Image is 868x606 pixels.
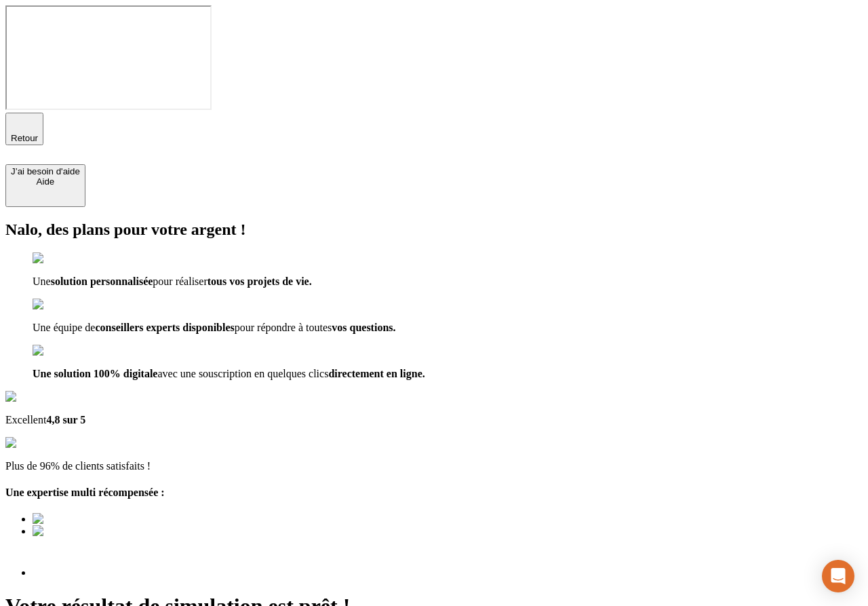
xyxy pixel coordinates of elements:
[33,276,51,287] span: Une
[33,368,157,379] span: Une solution 100% digitale
[208,276,312,287] span: tous vos projets de vie.
[33,513,158,525] img: Best savings advice award
[235,322,332,333] span: pour répondre à toutes
[11,133,38,143] span: Retour
[51,276,153,287] span: solution personnalisée
[5,391,84,403] img: Google Review
[33,322,95,333] span: Une équipe de
[5,437,73,449] img: reviews stars
[5,414,46,425] span: Excellent
[332,322,395,333] span: vos questions.
[5,460,863,472] p: Plus de 96% de clients satisfaits !
[33,252,91,265] img: checkmark
[33,345,91,357] img: checkmark
[5,113,43,145] button: Retour
[157,368,328,379] span: avec une souscription en quelques clics
[5,221,863,239] h2: Nalo, des plans pour votre argent !
[95,322,234,333] span: conseillers experts disponibles
[11,176,80,187] div: Aide
[153,276,207,287] span: pour réaliser
[33,299,91,311] img: checkmark
[5,487,863,499] h4: Une expertise multi récompensée :
[33,537,72,576] img: Best savings advice award
[5,164,85,207] button: J’ai besoin d'aideAide
[11,166,80,176] div: J’ai besoin d'aide
[33,525,158,537] img: Best savings advice award
[46,414,85,425] span: 4,8 sur 5
[328,368,425,379] span: directement en ligne.
[822,560,854,592] div: Open Intercom Messenger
